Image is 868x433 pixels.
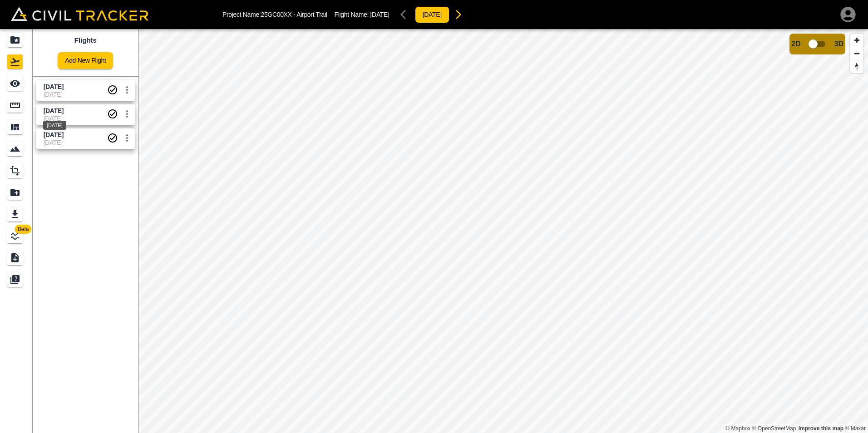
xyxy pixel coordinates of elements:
a: OpenStreetMap [752,425,796,432]
a: Map feedback [799,425,843,432]
button: Reset bearing to north [850,60,863,73]
canvas: Map [138,29,868,433]
button: Zoom out [850,47,863,60]
a: Maxar [845,425,866,432]
p: Project Name: 25GC00XX - Airport Trail [222,11,327,18]
button: Zoom in [850,34,863,47]
img: Civil Tracker [11,7,148,21]
a: Mapbox [725,425,750,432]
p: Flight Name: [335,11,390,18]
div: [DATE] [43,121,66,130]
span: [DATE] [370,11,390,18]
span: 3D [834,40,843,48]
span: 2D [791,40,800,48]
button: [DATE] [415,6,449,23]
